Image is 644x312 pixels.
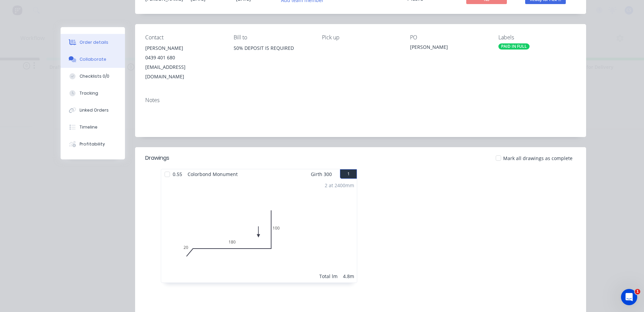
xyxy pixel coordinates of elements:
div: Contact [145,34,223,41]
div: 50% DEPOSIT IS REQUIRED [234,43,311,53]
div: 50% DEPOSIT IS REQUIRED [234,43,311,65]
div: [PERSON_NAME] [145,43,223,53]
div: PO [410,34,488,41]
div: 0201801002 at 2400mmTotal lm4.8m [161,179,357,282]
span: 1 [635,289,640,294]
button: Collaborate [61,51,125,68]
iframe: Intercom live chat [621,289,637,305]
div: 4.8m [343,273,354,280]
button: Linked Orders [61,102,125,119]
button: Profitability [61,136,125,153]
div: 2 at 2400mm [325,182,354,189]
div: [EMAIL_ADDRESS][DOMAIN_NAME] [145,62,223,81]
div: Total lm [319,273,338,280]
div: [PERSON_NAME]0439 401 680[EMAIL_ADDRESS][DOMAIN_NAME] [145,43,223,81]
button: Tracking [61,85,125,102]
div: 0439 401 680 [145,53,223,62]
span: Girth 300 [311,169,332,179]
button: Order details [61,34,125,51]
div: Linked Orders [80,107,109,113]
div: Profitability [80,141,105,147]
div: Drawings [145,154,169,162]
div: Pick up [322,34,400,41]
div: Timeline [80,124,98,130]
div: Bill to [234,34,311,41]
div: Tracking [80,90,98,96]
div: PAID IN FULL [498,43,530,50]
div: Notes [145,97,576,103]
div: Collaborate [80,56,106,62]
button: Timeline [61,119,125,136]
div: Checklists 0/0 [80,73,109,79]
span: 0.55 [170,169,185,179]
div: Labels [498,34,576,41]
div: Order details [80,39,108,45]
span: Colorbond Monument [185,169,240,179]
div: [PERSON_NAME] [410,43,488,53]
span: Mark all drawings as complete [503,155,573,162]
button: Checklists 0/0 [61,68,125,85]
button: 1 [340,169,357,179]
